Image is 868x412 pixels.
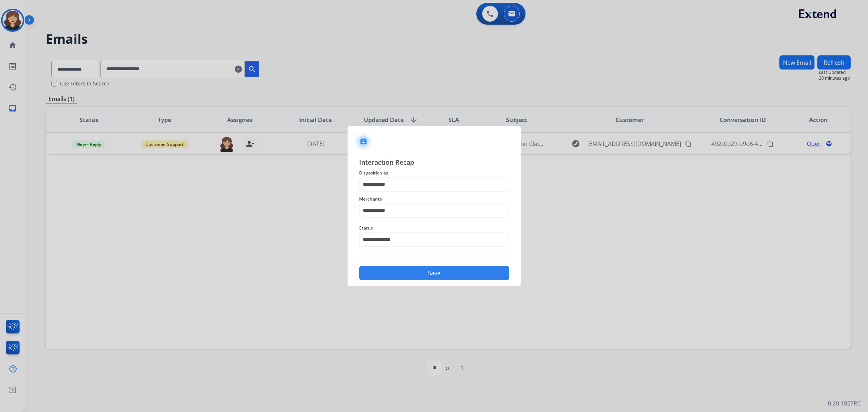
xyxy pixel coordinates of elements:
[359,169,509,177] span: Disposition as
[355,133,372,150] img: contactIcon
[359,157,509,169] span: Interaction Recap
[359,224,509,232] span: Status
[359,195,509,203] span: Merchants
[359,266,509,280] button: Save
[828,399,861,408] p: 0.20.1027RC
